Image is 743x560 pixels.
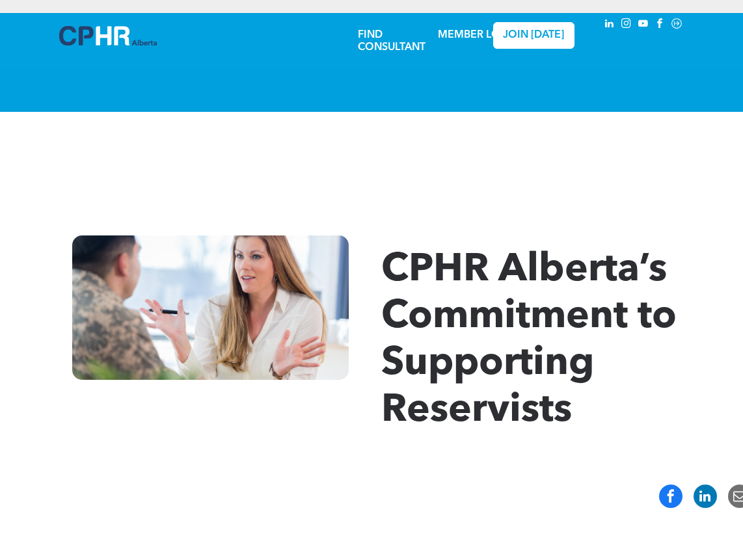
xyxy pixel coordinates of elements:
a: linkedin [602,16,616,34]
a: Social network [669,16,684,34]
a: instagram [619,16,633,34]
a: JOIN [DATE] [493,22,574,49]
a: FIND CONSULTANT [358,30,426,53]
a: facebook [653,16,667,34]
span: JOIN [DATE] [503,29,564,42]
span: CPHR Alberta’s Commitment to Supporting Reservists [381,251,677,431]
a: MEMBER LOGIN [438,30,519,40]
a: youtube [636,16,650,34]
img: A blue and white logo for cp alberta [59,26,157,46]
